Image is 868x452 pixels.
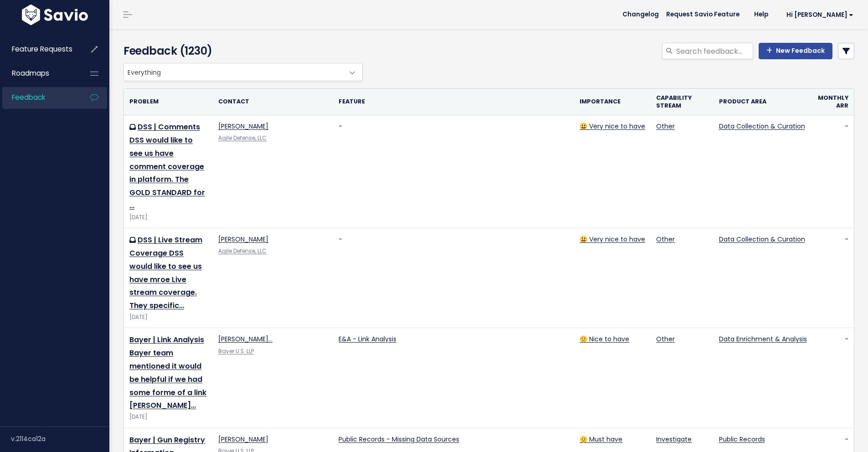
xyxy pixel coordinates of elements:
[129,213,207,222] div: [DATE]
[218,134,267,142] a: Agile Defense, LLC
[129,235,202,311] a: DSS | Live Stream Coverage DSS would like to see us have mroe Live stream coverage. They specific…
[2,63,76,84] a: Roadmaps
[129,313,207,322] div: [DATE]
[218,235,268,244] a: [PERSON_NAME]
[129,122,205,211] a: DSS | Comments DSS would like to see us have comment coverage in platform. The GOLD STANDARD for …
[747,8,776,21] a: Help
[580,235,645,244] a: 😃 Very nice to have
[339,334,396,344] a: E&A - Link Analysis
[218,122,268,131] a: [PERSON_NAME]
[719,334,807,344] a: Data Enrichment & Analysis
[719,122,805,131] a: Data Collection & Curation
[20,5,90,25] img: logo-white.9d6f32f41409.svg
[129,334,206,411] a: Bayer | Link Analysis Bayer team mentioned it would be helpful if we had some forme of a link [PE...
[574,89,651,115] th: Importance
[339,435,459,444] a: Public Records - Missing Data Sources
[213,89,333,115] th: Contact
[656,435,692,444] a: Investigate
[218,247,267,255] a: Agile Defense, LLC
[333,228,574,328] td: -
[580,435,622,444] a: 🫡 Must have
[124,89,213,115] th: Problem
[776,8,861,22] a: Hi [PERSON_NAME]
[812,228,854,328] td: -
[12,92,45,102] span: Feedback
[12,44,72,54] span: Feature Requests
[659,8,747,21] a: Request Savio Feature
[656,334,675,344] a: Other
[12,68,49,78] span: Roadmaps
[812,115,854,228] td: -
[812,89,854,115] th: Monthly ARR
[786,11,853,18] span: Hi [PERSON_NAME]
[719,435,765,444] a: Public Records
[675,43,753,59] input: Search feedback...
[580,122,645,131] a: 😃 Very nice to have
[2,87,76,108] a: Feedback
[218,435,268,444] a: [PERSON_NAME]
[719,235,805,244] a: Data Collection & Curation
[129,412,207,422] div: [DATE]
[11,427,109,451] div: v.2114ca12a
[124,63,344,81] span: Everything
[656,122,675,131] a: Other
[714,89,812,115] th: Product Area
[656,235,675,244] a: Other
[759,43,832,59] a: New Feedback
[2,39,76,60] a: Feature Requests
[333,115,574,228] td: -
[622,11,659,18] span: Changelog
[580,334,629,344] a: 🙂 Nice to have
[123,43,358,59] h4: Feedback (1230)
[812,328,854,428] td: -
[218,348,254,355] a: Bayer U.S. LLP
[333,89,574,115] th: Feature
[218,334,272,344] a: [PERSON_NAME]…
[651,89,713,115] th: Capability stream
[123,63,363,81] span: Everything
